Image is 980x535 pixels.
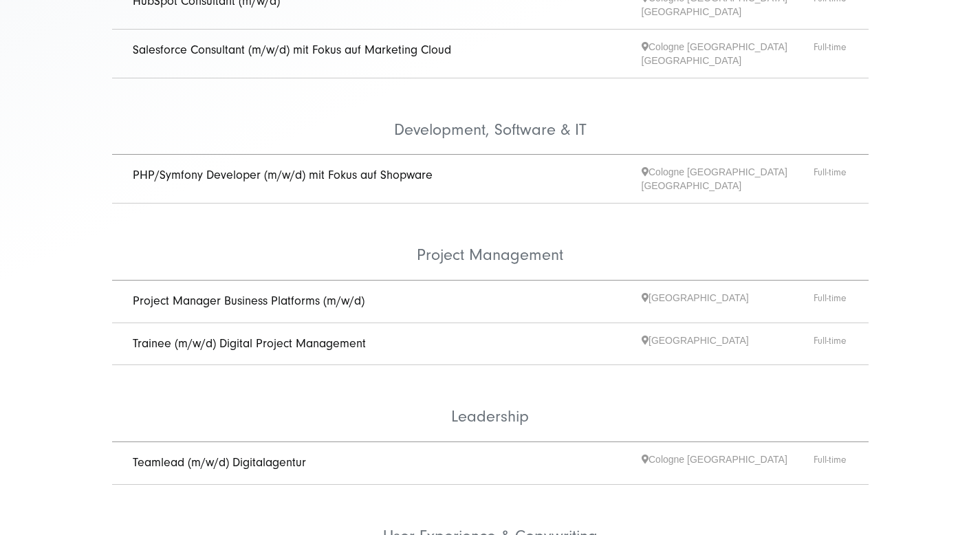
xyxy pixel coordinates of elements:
span: Cologne [GEOGRAPHIC_DATA] [642,452,814,474]
li: Project Management [112,204,869,281]
span: Cologne [GEOGRAPHIC_DATA] [GEOGRAPHIC_DATA] [642,165,814,193]
a: PHP/Symfony Developer (m/w/d) mit Fokus auf Shopware [133,168,433,182]
span: Full-time [814,40,848,67]
span: Full-time [814,452,848,474]
span: Full-time [814,165,848,193]
li: Leadership [112,365,869,442]
span: Full-time [814,291,848,312]
a: Teamlead (m/w/d) Digitalagentur [133,455,306,470]
span: Cologne [GEOGRAPHIC_DATA] [GEOGRAPHIC_DATA] [642,40,814,67]
span: [GEOGRAPHIC_DATA] [642,334,814,355]
span: [GEOGRAPHIC_DATA] [642,291,814,312]
a: Salesforce Consultant (m/w/d) mit Fokus auf Marketing Cloud [133,43,451,57]
a: Trainee (m/w/d) Digital Project Management [133,336,366,351]
li: Development, Software & IT [112,78,869,155]
a: Project Manager Business Platforms (m/w/d) [133,294,364,308]
span: Full-time [814,334,848,355]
